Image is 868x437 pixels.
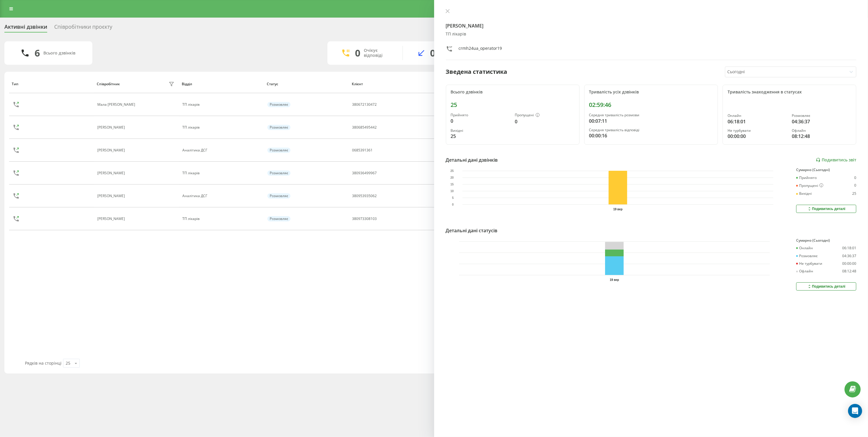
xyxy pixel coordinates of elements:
[796,176,817,180] div: Прийнято
[182,148,261,152] div: Аналітика ДСГ
[451,117,510,124] div: 0
[589,101,713,108] div: 02:59:46
[182,217,261,221] div: ТП лікарів
[430,47,436,59] div: 0
[267,125,291,130] div: Розмовляє
[854,176,856,180] div: 0
[728,114,787,118] div: Онлайн
[842,262,856,266] div: 00:00:00
[182,194,261,198] div: Аналітика ДСГ
[97,103,137,107] div: Мала [PERSON_NAME]
[352,171,377,175] div: 380936499967
[854,183,856,188] div: 0
[728,133,787,140] div: 00:00:00
[796,246,813,250] div: Онлайн
[97,217,126,221] div: [PERSON_NAME]
[446,227,498,234] div: Детальні дані статусів
[450,169,454,173] text: 25
[182,125,261,129] div: ТП лікарів
[4,24,47,33] div: Активні дзвінки
[451,90,575,95] div: Всього дзвінків
[267,102,291,107] div: Розмовляє
[182,103,261,107] div: ТП лікарів
[97,125,126,129] div: [PERSON_NAME]
[267,216,291,221] div: Розмовляє
[796,254,818,258] div: Розмовляє
[842,269,856,273] div: 08:12:48
[728,118,787,125] div: 06:18:01
[450,190,454,193] text: 10
[589,113,713,117] div: Середня тривалість розмови
[364,48,394,58] div: Очікує відповіді
[352,148,373,152] div: 0685391361
[792,133,851,140] div: 08:12:48
[451,129,510,133] div: Вихідні
[852,192,856,196] div: 25
[589,128,713,132] div: Середня тривалість відповіді
[451,101,575,108] div: 25
[97,148,126,152] div: [PERSON_NAME]
[446,32,857,37] div: ТП лікарів
[796,238,856,243] div: Сумарно (Сьогодні)
[355,47,361,59] div: 0
[25,360,62,366] span: Рядків на сторінці
[848,404,862,418] div: Open Intercom Messenger
[459,45,502,54] div: crmh24ua_operator19
[796,205,856,213] button: Подивитись деталі
[807,284,845,289] div: Подивитись деталі
[66,360,70,366] div: 25
[796,262,822,266] div: Не турбувати
[807,206,845,211] div: Подивитись деталі
[352,125,377,129] div: 380685495442
[589,117,713,124] div: 00:07:11
[452,196,454,199] text: 5
[610,278,619,281] text: 19 вер
[796,192,812,196] div: Вихідні
[589,90,713,95] div: Тривалість усіх дзвінків
[728,129,787,133] div: Не турбувати
[54,24,112,33] div: Співробітники проєкту
[796,168,856,172] div: Сумарно (Сьогодні)
[515,113,575,118] div: Пропущені
[97,194,126,198] div: [PERSON_NAME]
[796,269,813,273] div: Офлайн
[842,246,856,250] div: 06:18:01
[842,254,856,258] div: 04:36:37
[796,282,856,291] button: Подивитись деталі
[352,82,431,86] div: Клієнт
[796,183,823,188] div: Пропущені
[792,118,851,125] div: 04:36:37
[728,90,851,95] div: Тривалість знаходження в статусах
[816,158,856,163] a: Подивитись звіт
[267,170,291,176] div: Розмовляє
[450,176,454,179] text: 20
[267,193,291,199] div: Розмовляє
[451,113,510,117] div: Прийнято
[446,156,498,163] div: Детальні дані дзвінків
[450,183,454,186] text: 15
[515,118,575,125] div: 0
[446,22,857,29] h4: [PERSON_NAME]
[451,133,510,140] div: 25
[352,103,377,107] div: 380672130472
[35,47,40,59] div: 6
[352,194,377,198] div: 380953935062
[267,148,291,153] div: Розмовляє
[43,51,75,56] div: Всього дзвінків
[97,82,120,86] div: Співробітник
[452,203,454,206] text: 0
[97,171,126,175] div: [PERSON_NAME]
[352,217,377,221] div: 380973308103
[182,171,261,175] div: ТП лікарів
[446,67,507,76] div: Зведена статистика
[12,82,91,86] div: Тип
[792,129,851,133] div: Офлайн
[182,82,261,86] div: Відділ
[267,82,346,86] div: Статус
[792,114,851,118] div: Розмовляє
[589,132,713,139] div: 00:00:16
[613,208,623,211] text: 19 вер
